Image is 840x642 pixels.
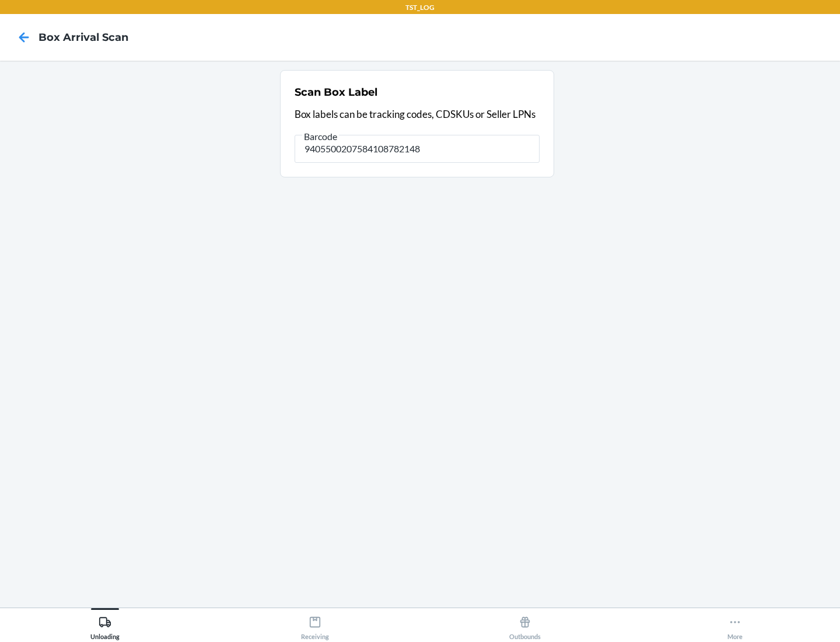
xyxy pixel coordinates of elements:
[295,107,540,122] p: Box labels can be tracking codes, CDSKUs or Seller LPNs
[38,30,128,45] h4: Box Arrival Scan
[509,611,541,640] div: Outbounds
[301,611,329,640] div: Receiving
[302,131,339,142] span: Barcode
[420,608,630,640] button: Outbounds
[90,611,120,640] div: Unloading
[295,85,377,100] h2: Scan Box Label
[727,611,743,640] div: More
[210,608,420,640] button: Receiving
[630,608,840,640] button: More
[405,2,435,13] p: TST_LOG
[295,135,540,163] input: Barcode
